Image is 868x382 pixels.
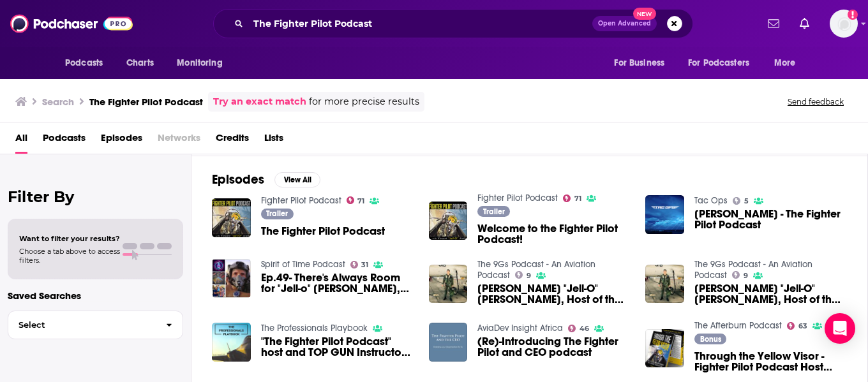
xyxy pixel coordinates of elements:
a: Fighter Pilot Podcast [477,193,558,203]
span: [PERSON_NAME] "Jell-O" [PERSON_NAME], Host of the Fighter Pilot Podcast, Former [DEMOGRAPHIC_DATA... [477,283,630,305]
span: Welcome to the Fighter Pilot Podcast! [477,223,630,245]
span: 5 [744,198,749,204]
img: Through the Yellow Visor - Fighter Pilot Podcast Host Jell-O's Book [645,329,684,368]
h2: Filter By [8,187,183,206]
h3: Search [42,96,74,108]
button: View All [274,172,320,187]
img: User Profile [830,10,858,38]
img: Ep.49- There's Always Room for "Jell-o" Aiello, Host of "The Fighter Pilot Podcast" [212,259,251,298]
button: Open AdvancedNew [592,16,657,31]
img: "The Fighter Pilot Podcast" host and TOP GUN Instructor--Vincent "Jell-O" Aiello [212,323,251,362]
a: Credits [216,128,249,154]
a: The 9Gs Podcast - An Aviation Podcast [694,259,812,281]
a: The Fighter Pilot Podcast [261,226,385,237]
span: Trailer [483,208,505,216]
img: The Fighter Pilot Podcast [212,198,251,237]
span: "The Fighter Pilot Podcast" host and TOP GUN Instructor--[PERSON_NAME] "Jell-O" [PERSON_NAME] [261,336,414,358]
span: Podcasts [65,54,103,72]
img: Welcome to the Fighter Pilot Podcast! [429,202,468,240]
a: Show notifications dropdown [763,13,784,34]
span: 31 [361,262,368,268]
span: Charts [126,54,154,72]
a: 71 [563,195,581,202]
button: open menu [605,51,680,75]
span: 9 [744,273,748,279]
input: Search podcasts, credits, & more... [248,13,592,34]
a: Through the Yellow Visor - Fighter Pilot Podcast Host Jell-O's Book [694,351,847,372]
a: Vincent Aiello - The Fighter Pilot Podcast [694,209,847,230]
a: Ep.49- There's Always Room for "Jell-o" Aiello, Host of "The Fighter Pilot Podcast" [261,272,414,294]
a: Episodes [101,128,142,154]
a: Vincent "Jell-O" Aiello, Host of the Fighter Pilot Podcast, Former US Navy F18 and F16 Pilot [477,283,630,305]
button: open menu [56,51,119,75]
span: Select [8,321,156,329]
h3: The Fighter Pilot Podcast [89,96,203,108]
button: open menu [168,51,239,75]
span: Through the Yellow Visor - Fighter Pilot Podcast Host [PERSON_NAME]-O's Book [694,351,847,372]
button: Show profile menu [830,10,858,38]
span: 71 [574,196,581,202]
span: Choose a tab above to access filters. [19,247,120,265]
span: [PERSON_NAME] - The Fighter Pilot Podcast [694,209,847,230]
a: The 9Gs Podcast - An Aviation Podcast [477,259,595,281]
a: "The Fighter Pilot Podcast" host and TOP GUN Instructor--Vincent "Jell-O" Aiello [261,336,414,358]
img: Vincent Aiello - The Fighter Pilot Podcast [645,195,684,234]
a: Podcasts [43,128,86,154]
button: Select [8,311,183,339]
a: 9 [732,271,748,279]
span: More [774,54,796,72]
h2: Episodes [212,172,264,187]
span: Logged in as saraatspark [830,10,858,38]
a: Charts [118,51,161,75]
button: open menu [765,51,812,75]
span: Monitoring [177,54,222,72]
span: 63 [798,323,807,329]
a: (Re)-Introducing The Fighter Pilot and CEO podcast [477,336,630,358]
img: Podchaser - Follow, Share and Rate Podcasts [10,11,133,36]
p: Saved Searches [8,290,183,302]
div: Open Intercom Messenger [825,313,855,344]
a: All [15,128,27,154]
a: 46 [568,325,589,332]
a: Show notifications dropdown [795,13,814,34]
a: 63 [787,322,807,330]
a: The Afterburn Podcast [694,320,782,331]
span: Trailer [266,210,288,217]
a: Try an exact match [213,94,306,109]
span: Ep.49- There's Always Room for "Jell-o" [PERSON_NAME], Host of "The Fighter Pilot Podcast" [261,272,414,294]
span: For Business [614,54,664,72]
span: 9 [527,273,531,279]
a: 71 [347,196,365,204]
a: Tac Ops [694,195,728,206]
span: 71 [357,198,364,204]
span: Want to filter your results? [19,234,120,243]
span: For Podcasters [688,54,749,72]
a: Fighter Pilot Podcast [261,195,341,206]
span: 46 [580,326,589,332]
img: (Re)-Introducing The Fighter Pilot and CEO podcast [429,323,468,362]
span: Bonus [700,335,721,343]
a: 5 [733,197,749,205]
span: New [633,8,656,20]
img: Vincent "Jell-O" Aiello, Host of the Fighter Pilot Podcast, Former US Navy F18 and F16 Pilot [645,265,684,304]
img: Vincent "Jell-O" Aiello, Host of the Fighter Pilot Podcast, Former US Navy F18 and F16 Pilot [429,265,468,304]
span: Networks [158,128,200,154]
svg: Add a profile image [848,10,858,20]
a: The Professionals Playbook [261,323,368,334]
